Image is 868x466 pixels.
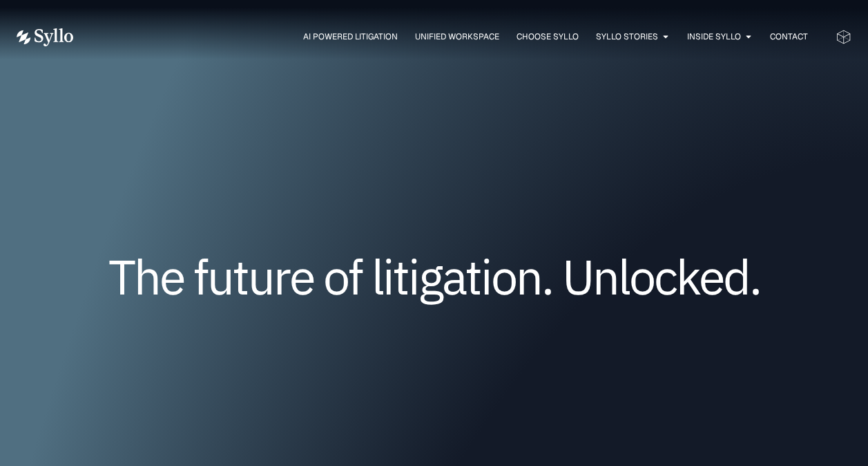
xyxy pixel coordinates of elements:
[101,30,808,44] nav: Menu
[17,28,73,46] img: Vector
[415,30,499,43] a: Unified Workspace
[101,30,808,44] div: Menu Toggle
[517,30,579,43] a: Choose Syllo
[303,30,398,43] a: AI Powered Litigation
[99,254,769,299] h1: The future of litigation. Unlocked.
[770,30,808,43] a: Contact
[596,30,658,43] a: Syllo Stories
[687,30,741,43] a: Inside Syllo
